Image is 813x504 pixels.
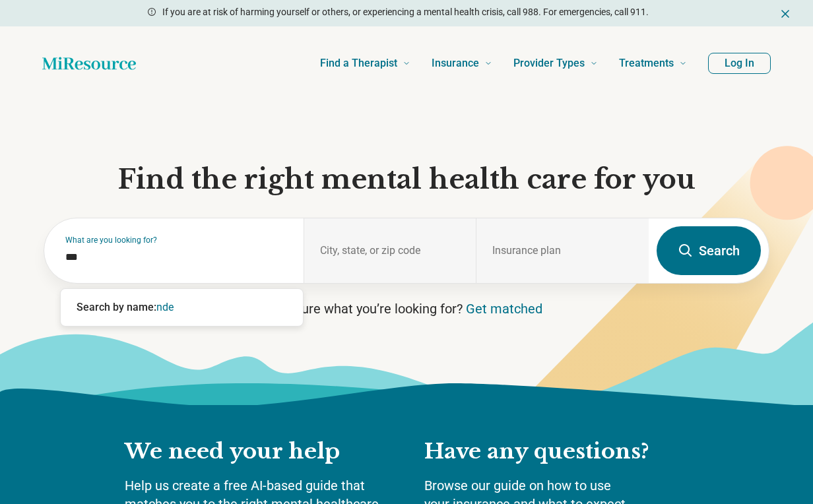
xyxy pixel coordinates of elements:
label: What are you looking for? [65,236,288,244]
h2: We need your help [125,438,398,466]
h1: Find the right mental health care for you [44,162,769,197]
span: Provider Types [513,54,585,73]
span: Find a Therapist [320,54,397,73]
h2: Have any questions? [424,438,688,466]
span: Insurance [432,54,479,73]
span: Search by name: [77,301,156,313]
div: Suggestions [61,289,303,326]
button: Log In [708,53,771,74]
p: Not sure what you’re looking for? [44,299,769,318]
button: Search [657,226,761,275]
button: Dismiss [779,5,792,21]
p: If you are at risk of harming yourself or others, or experiencing a mental health crisis, call 98... [162,5,649,19]
a: Get matched [466,301,542,317]
span: nde [156,301,174,313]
a: Home page [42,50,136,77]
span: Treatments [619,54,674,73]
